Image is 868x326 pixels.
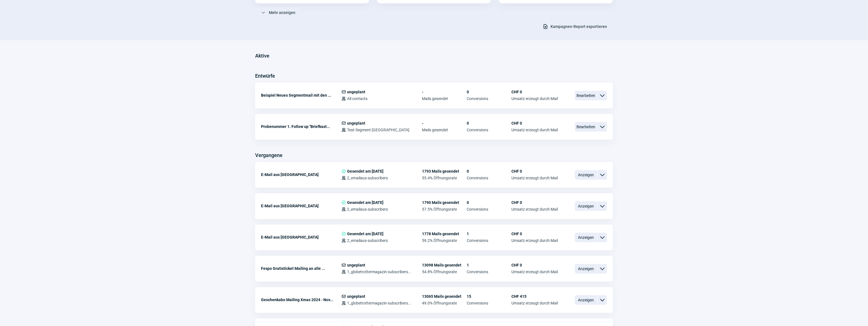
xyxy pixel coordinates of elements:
[467,238,511,243] span: Conversions
[422,301,467,305] span: 49.0% Öffnungsrate
[347,90,365,94] span: ungeplant
[255,51,269,60] h3: Aktive
[467,90,511,94] span: 0
[511,169,558,173] span: CHF 0
[347,232,383,236] span: Gesendet am [DATE]
[261,232,341,243] div: E-Mail aus [GEOGRAPHIC_DATA]
[511,270,558,274] span: Umsatz erzeugt durch Mail
[255,72,275,80] h3: Entwürfe
[422,128,467,132] span: Mails gesendet
[511,301,558,305] span: Umsatz erzeugt durch Mail
[422,176,467,180] span: 55.4% Öffnungsrate
[422,232,467,236] span: 1778 Mails gesendet
[261,200,341,211] div: E-Mail aus [GEOGRAPHIC_DATA]
[347,270,411,274] span: 1_globetrottermagazin-subscribers...
[575,233,597,242] span: Anzeigen
[347,169,383,173] span: Gesendet am [DATE]
[467,128,511,132] span: Conversions
[467,207,511,211] span: Conversions
[511,232,558,236] span: CHF 0
[467,294,511,299] span: 15
[467,301,511,305] span: Conversions
[575,122,597,132] span: Bearbeiten
[467,169,511,173] span: 0
[261,90,341,101] div: Beispiel Neues Segmentmail mit den ...
[511,238,558,243] span: Umsatz erzeugt durch Mail
[467,232,511,236] span: 1
[255,8,301,17] button: Mehr anzeigen
[422,294,467,299] span: 13065 Mails gesendet
[511,128,558,132] span: Umsatz erzeugt durch Mail
[422,96,467,101] span: Mails gesendet
[511,96,558,101] span: Umsatz erzeugt durch Mail
[261,263,341,274] div: Fespo Gratisticket Mailing an alle ...
[347,263,365,267] span: ungeplant
[467,121,511,125] span: 0
[347,301,411,305] span: 1_globetrottermagazin-subscribers...
[511,121,558,125] span: CHF 0
[467,200,511,205] span: 0
[261,169,341,180] div: E-Mail aus [GEOGRAPHIC_DATA]
[511,207,558,211] span: Umsatz erzeugt durch Mail
[575,91,597,100] span: Bearbeiten
[422,169,467,173] span: 1793 Mails gesendet
[347,200,383,205] span: Gesendet am [DATE]
[422,238,467,243] span: 59.2% Öffnungsrate
[261,121,341,132] div: Probenummer 1. Follow up "Briefkast...
[422,90,467,94] span: -
[269,8,295,17] span: Mehr anzeigen
[467,263,511,267] span: 1
[422,270,467,274] span: 54.8% Öffnungsrate
[511,200,558,205] span: CHF 0
[347,238,388,243] span: 2_emailaus-subscribers
[422,200,467,205] span: 1790 Mails gesendet
[347,176,388,180] span: 2_emailaus-subscribers
[575,264,597,273] span: Anzeigen
[551,22,607,31] span: Kampagnen-Report exportieren
[511,176,558,180] span: Umsatz erzeugt durch Mail
[347,128,409,132] span: Test-Segment [GEOGRAPHIC_DATA]
[347,96,367,101] span: All contacts
[347,294,365,299] span: ungeplant
[467,270,511,274] span: Conversions
[575,170,597,180] span: Anzeigen
[511,263,558,267] span: CHF 0
[261,294,341,305] div: Geschenkabo Mailing Xmas 2024 - Nov...
[511,294,558,299] span: CHF 415
[575,295,597,305] span: Anzeigen
[422,121,467,125] span: -
[511,90,558,94] span: CHF 0
[255,151,283,160] h3: Vergangene
[537,22,613,31] button: Kampagnen-Report exportieren
[467,96,511,101] span: Conversions
[575,201,597,211] span: Anzeigen
[467,176,511,180] span: Conversions
[422,207,467,211] span: 57.5% Öffnungsrate
[347,207,388,211] span: 2_emailaus-subscribers
[347,121,365,125] span: ungeplant
[422,263,467,267] span: 13098 Mails gesendet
